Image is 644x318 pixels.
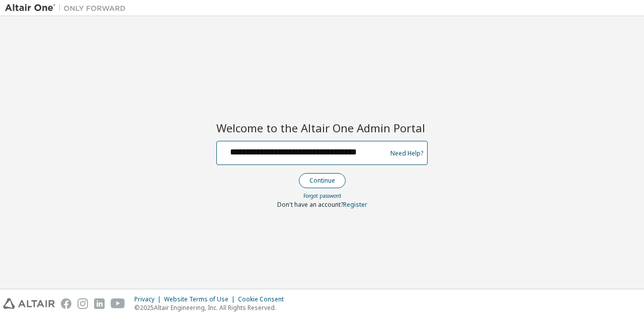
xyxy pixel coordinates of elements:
[111,298,125,309] img: youtube.svg
[216,121,428,135] h2: Welcome to the Altair One Admin Portal
[238,295,290,303] div: Cookie Consent
[77,298,88,309] img: instagram.svg
[343,200,367,209] a: Register
[390,153,423,153] a: Need Help?
[303,192,341,199] a: Forgot password
[3,298,55,309] img: altair_logo.svg
[5,3,131,13] img: Altair One
[134,303,290,312] p: © 2025 Altair Engineering, Inc. All Rights Reserved.
[134,295,164,303] div: Privacy
[277,200,343,209] span: Don't have an account?
[61,298,71,309] img: facebook.svg
[299,173,346,188] button: Continue
[94,298,105,309] img: linkedin.svg
[164,295,238,303] div: Website Terms of Use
